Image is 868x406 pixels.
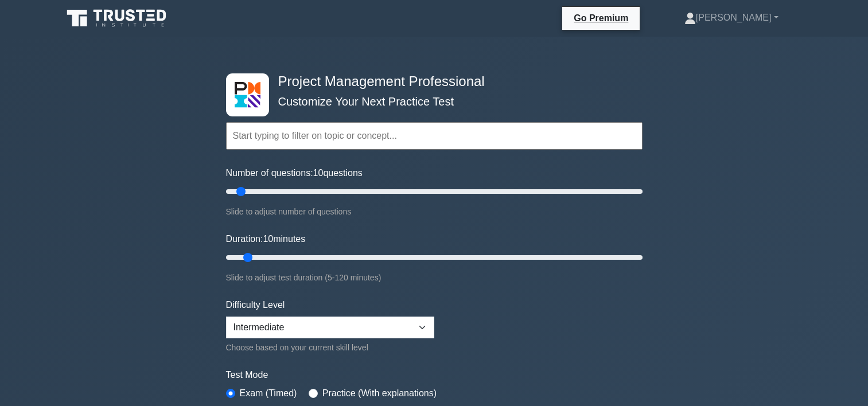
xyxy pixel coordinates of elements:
[226,271,643,284] div: Slide to adjust test duration (5-120 minutes)
[226,205,643,218] div: Slide to adjust number of questions
[263,234,273,244] span: 10
[226,122,643,150] input: Start typing to filter on topic or concept...
[322,387,437,400] label: Practice (With explanations)
[274,73,586,90] h4: Project Management Professional
[657,6,806,29] a: [PERSON_NAME]
[226,368,643,382] label: Test Mode
[226,298,285,312] label: Difficulty Level
[226,166,363,180] label: Number of questions: questions
[567,11,635,25] a: Go Premium
[226,341,434,354] div: Choose based on your current skill level
[226,232,306,246] label: Duration: minutes
[240,387,297,400] label: Exam (Timed)
[313,168,324,178] span: 10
